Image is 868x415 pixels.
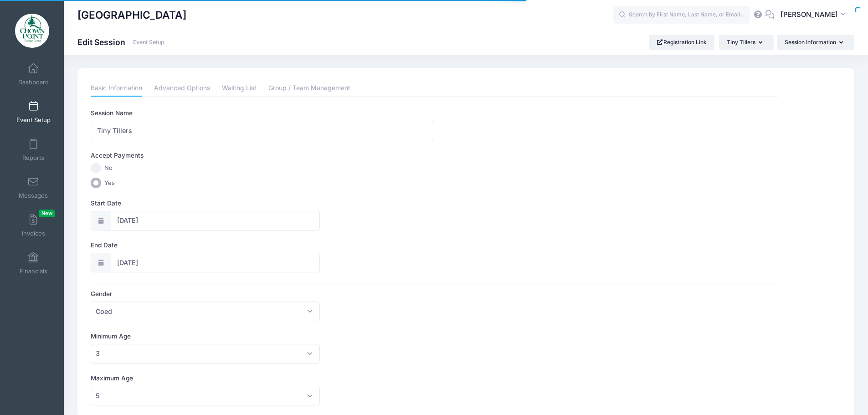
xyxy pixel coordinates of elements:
[91,386,320,405] span: 5
[613,6,750,24] input: Search by First Name, Last Name, or Email...
[91,151,144,160] label: Accept Payments
[727,39,755,46] span: Tiny Tillers
[91,289,434,298] label: Gender
[775,5,854,26] button: [PERSON_NAME]
[16,116,51,124] span: Event Setup
[777,35,854,50] button: Session Information
[91,302,320,321] span: Coed
[18,78,49,86] span: Dashboard
[91,344,320,364] span: 3
[15,14,49,48] img: Crown Point Ecology Center
[22,154,44,162] span: Reports
[91,199,434,208] label: Start Date
[12,247,55,279] a: Financials
[104,179,115,188] span: Yes
[12,134,55,166] a: Reports
[649,35,715,50] a: Registration Link
[12,96,55,128] a: Event Setup
[91,163,101,174] input: No
[104,164,113,173] span: No
[19,192,48,200] span: Messages
[77,5,186,26] h1: [GEOGRAPHIC_DATA]
[12,210,55,241] a: InvoicesNew
[154,80,210,97] a: Advanced Options
[77,37,164,47] h1: Edit Session
[91,108,434,118] label: Session Name
[22,230,45,237] span: Invoices
[96,307,112,316] span: Coed
[91,241,434,250] label: End Date
[719,35,774,50] button: Tiny Tillers
[268,80,350,97] a: Group / Team Management
[133,39,164,46] a: Event Setup
[91,121,434,140] input: Session Name
[91,374,434,383] label: Maximum Age
[781,10,838,20] span: [PERSON_NAME]
[96,391,100,400] span: 5
[12,58,55,90] a: Dashboard
[91,332,434,341] label: Minimum Age
[20,267,47,275] span: Financials
[222,80,257,97] a: Waiting List
[91,80,142,97] a: Basic Information
[39,210,55,217] span: New
[91,178,101,188] input: Yes
[96,348,100,358] span: 3
[12,172,55,204] a: Messages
